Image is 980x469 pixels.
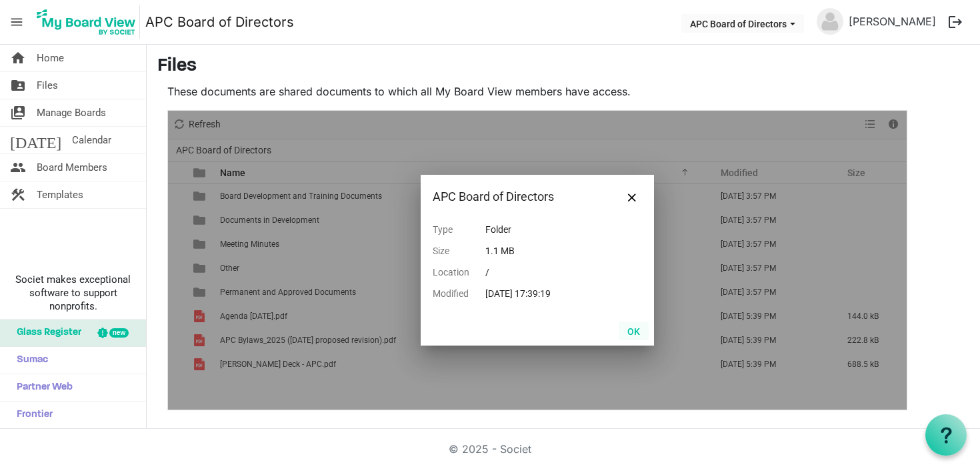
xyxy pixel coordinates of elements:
span: home [10,45,26,71]
td: Type [433,219,485,240]
span: [DATE] [10,127,61,153]
button: logout [941,8,969,36]
a: APC Board of Directors [145,9,294,35]
a: [PERSON_NAME] [843,8,941,35]
h3: Files [157,55,969,78]
span: Calendar [72,127,111,153]
span: people [10,154,26,181]
span: Partner Web [10,374,73,401]
img: My Board View Logo [33,5,140,39]
img: no-profile-picture.svg [817,8,843,35]
span: menu [4,9,29,35]
button: OK [619,322,649,340]
span: Societ makes exceptional software to support nonprofits. [6,273,140,313]
span: construction [10,181,26,208]
span: Glass Register [10,320,81,346]
span: switch_account [10,99,26,126]
span: Manage Boards [37,99,106,126]
button: Close [622,187,642,207]
span: Templates [37,181,83,208]
span: Home [37,45,64,71]
div: new [109,328,129,338]
span: Board Members [37,154,107,181]
span: folder_shared [10,72,26,99]
a: My Board View Logo [33,5,145,39]
td: Modified [433,283,485,304]
span: 1.1 MB [485,246,515,256]
td: / [485,262,567,283]
span: Files [37,72,58,99]
td: Folder [485,219,567,240]
span: Sumac [10,347,48,374]
button: APC Board of Directors dropdownbutton [681,14,804,33]
span: Frontier [10,402,53,428]
td: Size [433,240,485,262]
td: Location [433,262,485,283]
div: APC Board of Directors [433,187,600,207]
td: [DATE] 17:39:19 [485,283,567,304]
p: These documents are shared documents to which all My Board View members have access. [167,83,907,99]
a: © 2025 - Societ [449,442,531,456]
